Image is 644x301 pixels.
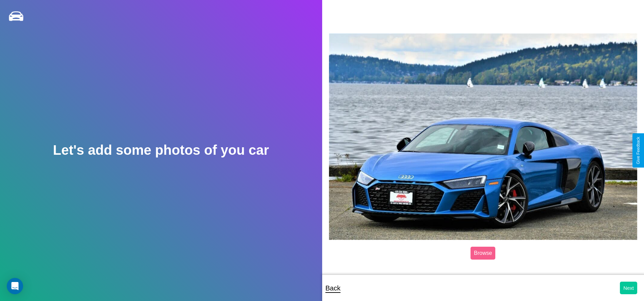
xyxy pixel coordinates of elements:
p: Back [326,282,341,294]
div: Give Feedback [636,137,641,164]
img: posted [329,33,638,240]
div: Open Intercom Messenger [7,278,23,294]
label: Browse [471,247,495,260]
button: Next [620,282,637,294]
h2: Let's add some photos of you car [53,143,269,158]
